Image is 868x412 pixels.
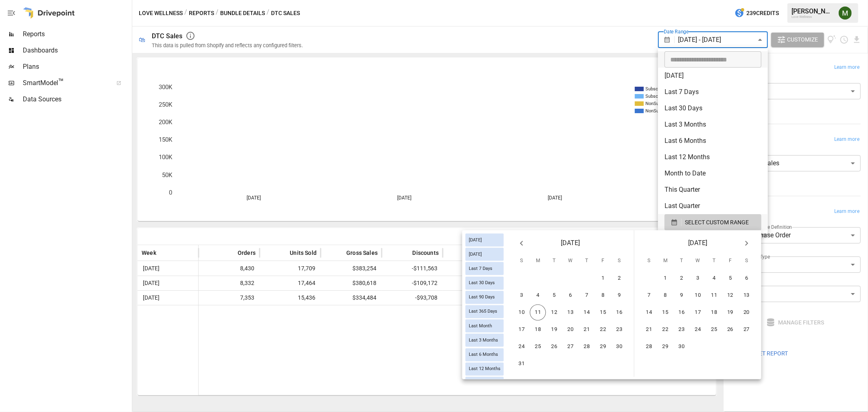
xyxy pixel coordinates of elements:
[673,339,690,355] button: 30
[466,295,498,300] span: Last 90 Days
[722,305,739,321] button: 19
[563,253,578,270] span: Wednesday
[579,339,595,355] button: 28
[561,238,580,249] span: [DATE]
[657,322,673,338] button: 22
[611,305,627,321] button: 16
[641,339,657,355] button: 28
[514,356,530,372] button: 31
[579,287,595,304] button: 7
[466,362,504,375] div: Last 12 Months
[514,339,530,355] button: 24
[595,287,611,304] button: 8
[722,270,739,287] button: 5
[579,305,595,321] button: 14
[547,253,562,270] span: Tuesday
[739,253,754,270] span: Saturday
[658,182,768,198] li: This Quarter
[595,270,611,287] button: 1
[723,253,738,270] span: Friday
[657,339,673,355] button: 29
[657,270,673,287] button: 1
[466,248,504,261] div: [DATE]
[739,322,755,338] button: 27
[466,276,504,289] div: Last 30 Days
[691,253,705,270] span: Wednesday
[690,305,706,321] button: 17
[466,291,504,304] div: Last 90 Days
[706,270,722,287] button: 4
[706,305,722,321] button: 18
[706,322,722,338] button: 25
[466,234,504,247] div: [DATE]
[722,322,739,338] button: 26
[722,287,739,304] button: 12
[466,334,504,347] div: Last 3 Months
[562,287,579,304] button: 6
[658,84,768,100] li: Last 7 Days
[562,339,579,355] button: 27
[658,100,768,116] li: Last 30 Days
[673,322,690,338] button: 23
[611,287,627,304] button: 9
[641,287,657,304] button: 7
[466,266,496,271] span: Last 7 Days
[530,287,546,304] button: 4
[673,287,690,304] button: 9
[657,305,673,321] button: 15
[658,198,768,214] li: Last Quarter
[466,320,504,333] div: Last Month
[673,270,690,287] button: 2
[674,253,689,270] span: Tuesday
[466,348,504,361] div: Last 6 Months
[514,287,530,304] button: 3
[579,253,594,270] span: Thursday
[611,270,627,287] button: 2
[665,214,761,230] button: SELECT CUSTOM RANGE
[546,305,562,321] button: 12
[658,165,768,182] li: Month to Date
[595,339,611,355] button: 29
[739,235,755,252] button: Next month
[657,287,673,304] button: 8
[562,322,579,338] button: 20
[579,322,595,338] button: 21
[690,287,706,304] button: 10
[739,287,755,304] button: 13
[612,253,627,270] span: Saturday
[466,309,501,314] span: Last 365 Days
[688,238,707,249] span: [DATE]
[658,149,768,165] li: Last 12 Months
[706,287,722,304] button: 11
[596,253,610,270] span: Friday
[611,339,627,355] button: 30
[673,305,690,321] button: 16
[641,322,657,338] button: 21
[658,68,768,84] li: [DATE]
[658,116,768,133] li: Last 3 Months
[739,305,755,321] button: 20
[595,305,611,321] button: 15
[466,377,504,390] div: Last Year
[514,305,530,321] button: 10
[466,281,498,286] span: Last 30 Days
[685,217,749,228] span: SELECT CUSTOM RANGE
[546,287,562,304] button: 5
[466,352,501,357] span: Last 6 Months
[707,253,722,270] span: Thursday
[642,253,656,270] span: Sunday
[562,305,579,321] button: 13
[595,322,611,338] button: 22
[530,305,546,321] button: 11
[466,305,504,318] div: Last 365 Days
[530,322,546,338] button: 18
[466,323,495,329] span: Last Month
[658,133,768,149] li: Last 6 Months
[546,322,562,338] button: 19
[514,235,530,252] button: Previous month
[514,322,530,338] button: 17
[530,339,546,355] button: 25
[641,305,657,321] button: 14
[658,253,673,270] span: Monday
[466,237,485,243] span: [DATE]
